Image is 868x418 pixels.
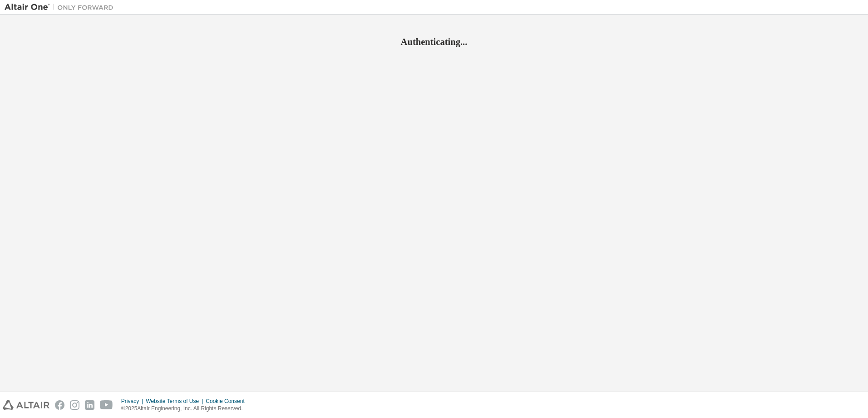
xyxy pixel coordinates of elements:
div: Privacy [121,398,146,405]
h2: Authenticating... [5,36,863,48]
img: instagram.svg [70,400,79,410]
img: altair_logo.svg [3,400,49,410]
div: Website Terms of Use [146,398,206,405]
img: facebook.svg [55,400,64,410]
div: Cookie Consent [206,398,250,405]
img: youtube.svg [100,400,113,410]
img: linkedin.svg [85,400,94,410]
img: Altair One [5,3,118,12]
p: © 2025 Altair Engineering, Inc. All Rights Reserved. [121,405,250,413]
